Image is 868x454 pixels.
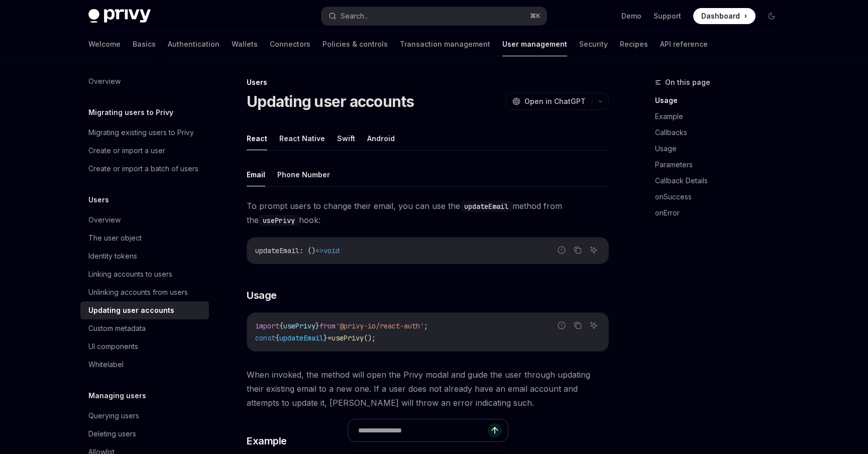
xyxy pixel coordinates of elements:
a: Connectors [270,32,310,56]
a: Overview [80,211,209,229]
span: (); [364,333,376,343]
h5: Users [88,194,109,206]
span: Dashboard [701,11,740,21]
div: Whitelabel [88,359,124,371]
button: Phone Number [277,163,330,186]
a: Usage [655,141,788,157]
span: updateEmail [279,333,323,343]
a: Create or import a user [80,142,209,160]
img: dark logo [88,9,151,23]
div: Migrating existing users to Privy [88,127,194,139]
a: Welcome [88,32,121,56]
div: Linking accounts to users [88,268,172,280]
span: from [319,321,336,330]
span: : () [299,246,315,255]
a: User management [502,32,567,56]
button: Report incorrect code [555,319,568,332]
button: Copy the contents from the code block [571,244,584,257]
a: Deleting users [80,425,209,443]
span: void [323,246,340,255]
h1: Updating user accounts [247,92,414,110]
a: API reference [660,32,708,56]
a: Migrating existing users to Privy [80,124,209,142]
span: Open in ChatGPT [524,96,586,106]
div: Identity tokens [88,250,137,262]
a: The user object [80,229,209,247]
span: ⌘ K [530,12,540,20]
button: Toggle dark mode [764,8,780,24]
a: Identity tokens [80,247,209,265]
div: UI components [88,340,138,353]
a: Demo [621,11,641,21]
span: updateEmail [255,246,299,255]
button: Swift [337,127,355,150]
span: To prompt users to change their email, you can use the method from the hook: [247,199,609,227]
a: Updating user accounts [80,301,209,319]
div: Deleting users [88,428,136,440]
div: Create or import a batch of users [88,163,198,175]
a: UI components [80,337,209,356]
button: Email [247,163,265,186]
span: usePrivy [332,333,364,343]
div: The user object [88,232,142,244]
h5: Migrating users to Privy [88,106,173,119]
span: } [323,333,328,343]
a: Support [654,11,681,21]
a: Create or import a batch of users [80,160,209,178]
a: Custom metadata [80,319,209,337]
a: Transaction management [400,32,490,56]
a: Linking accounts to users [80,265,209,283]
div: Unlinking accounts from users [88,286,188,298]
a: Recipes [620,32,648,56]
a: onError [655,205,788,221]
span: = [328,333,332,343]
a: Policies & controls [322,32,388,56]
span: usePrivy [283,321,315,330]
span: { [275,333,279,343]
button: React [247,127,267,150]
div: Overview [88,75,121,87]
a: Basics [133,32,156,56]
code: updateEmail [460,201,512,212]
span: Usage [247,288,277,302]
a: Unlinking accounts from users [80,283,209,301]
a: Usage [655,92,788,108]
span: } [315,321,319,330]
div: Create or import a user [88,145,165,157]
button: Search...⌘K [321,7,547,25]
span: import [255,321,279,330]
a: Parameters [655,157,788,173]
span: '@privy-io/react-auth' [336,321,424,330]
a: Security [579,32,608,56]
a: Dashboard [693,8,755,24]
a: Authentication [168,32,220,56]
span: On this page [665,76,710,88]
a: Example [655,108,788,125]
button: Ask AI [587,319,600,332]
button: Copy the contents from the code block [571,319,584,332]
button: React Native [279,127,325,150]
button: Open in ChatGPT [506,93,592,110]
button: Ask AI [587,244,600,257]
h5: Managing users [88,390,146,402]
a: Wallets [232,32,258,56]
a: Callback Details [655,173,788,189]
span: ; [424,321,428,330]
div: Updating user accounts [88,304,174,316]
code: usePrivy [259,215,299,226]
span: When invoked, the method will open the Privy modal and guide the user through updating their exis... [247,368,609,410]
a: Whitelabel [80,356,209,374]
span: => [315,246,323,255]
div: Custom metadata [88,322,146,334]
div: Search... [341,10,369,22]
div: Overview [88,214,121,226]
button: Android [367,127,395,150]
div: Querying users [88,410,139,422]
button: Report incorrect code [555,244,568,257]
a: Overview [80,72,209,90]
a: onSuccess [655,189,788,205]
div: Users [247,77,609,87]
span: { [279,321,283,330]
a: Callbacks [655,125,788,141]
span: const [255,333,275,343]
